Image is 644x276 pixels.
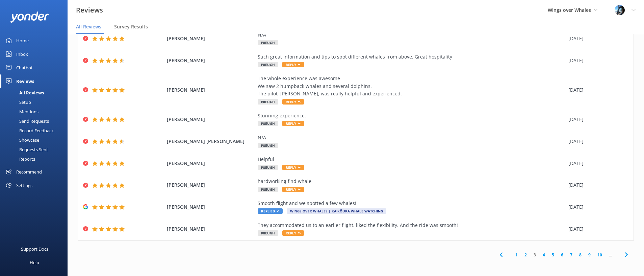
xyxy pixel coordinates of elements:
[282,165,304,170] span: Reply
[167,116,254,123] span: [PERSON_NAME]
[4,107,68,116] a: Mentions
[258,208,283,214] span: Replied
[4,145,48,154] div: Requests Sent
[167,160,254,167] span: [PERSON_NAME]
[615,5,625,15] img: 145-1635463833.jpg
[568,57,625,64] div: [DATE]
[258,75,565,97] div: The whole experience was awesome We saw 2 humpback whales and several dolphins. The pilot, [PERSO...
[10,11,49,23] img: yonder-white-logo.png
[258,112,565,119] div: Stunning experience.
[258,99,278,105] span: P8EUGH
[258,62,278,67] span: P8EUGH
[4,126,54,135] div: Record Feedback
[16,179,32,192] div: Settings
[585,252,594,258] a: 9
[167,35,254,42] span: [PERSON_NAME]
[167,86,254,94] span: [PERSON_NAME]
[521,252,530,258] a: 2
[258,230,278,236] span: P8EUGH
[30,256,39,269] div: Help
[114,23,148,30] span: Survey Results
[4,88,44,97] div: All Reviews
[16,165,42,179] div: Recommend
[4,145,68,154] a: Requests Sent
[568,138,625,145] div: [DATE]
[76,5,103,16] h3: Reviews
[4,97,31,107] div: Setup
[287,208,386,214] span: Wings Over Whales | Kaikōura Whale Watching
[282,187,304,192] span: Reply
[548,252,558,258] a: 5
[4,116,68,126] a: Send Requests
[282,62,304,67] span: Reply
[4,126,68,135] a: Record Feedback
[167,203,254,211] span: [PERSON_NAME]
[258,178,565,185] div: hardworking find whale
[282,230,304,236] span: Reply
[567,252,576,258] a: 7
[167,181,254,189] span: [PERSON_NAME]
[282,99,304,105] span: Reply
[167,225,254,233] span: [PERSON_NAME]
[568,86,625,94] div: [DATE]
[512,252,521,258] a: 1
[4,154,68,164] a: Reports
[4,135,39,145] div: Showcase
[258,222,565,229] div: They accommodated us to an earlier flight, liked the flexibility. And the ride was smooth!
[568,203,625,211] div: [DATE]
[4,88,68,97] a: All Reviews
[258,134,565,141] div: N/A
[167,138,254,145] span: [PERSON_NAME] [PERSON_NAME]
[258,40,278,45] span: P8EUGH
[548,7,591,13] span: Wings over Whales
[568,181,625,189] div: [DATE]
[167,57,254,64] span: [PERSON_NAME]
[530,252,539,258] a: 3
[558,252,567,258] a: 6
[258,187,278,192] span: P8EUGH
[76,23,101,30] span: All Reviews
[16,74,34,88] div: Reviews
[258,156,565,163] div: Helpful
[258,121,278,126] span: P8EUGH
[258,200,565,207] div: Smooth flight and we spotted a few whales!
[568,160,625,167] div: [DATE]
[4,97,68,107] a: Setup
[4,154,35,164] div: Reports
[282,121,304,126] span: Reply
[576,252,585,258] a: 8
[21,242,48,256] div: Support Docs
[4,135,68,145] a: Showcase
[606,252,615,258] span: ...
[568,225,625,233] div: [DATE]
[16,61,33,74] div: Chatbot
[16,34,29,47] div: Home
[258,53,565,61] div: Such great information and tips to spot different whales from above. Great hospitality
[594,252,606,258] a: 10
[258,165,278,170] span: P8EUGH
[258,31,565,39] div: N/A
[4,107,38,116] div: Mentions
[568,35,625,42] div: [DATE]
[568,116,625,123] div: [DATE]
[539,252,548,258] a: 4
[4,116,49,126] div: Send Requests
[16,47,28,61] div: Inbox
[258,143,278,148] span: P8EUGH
